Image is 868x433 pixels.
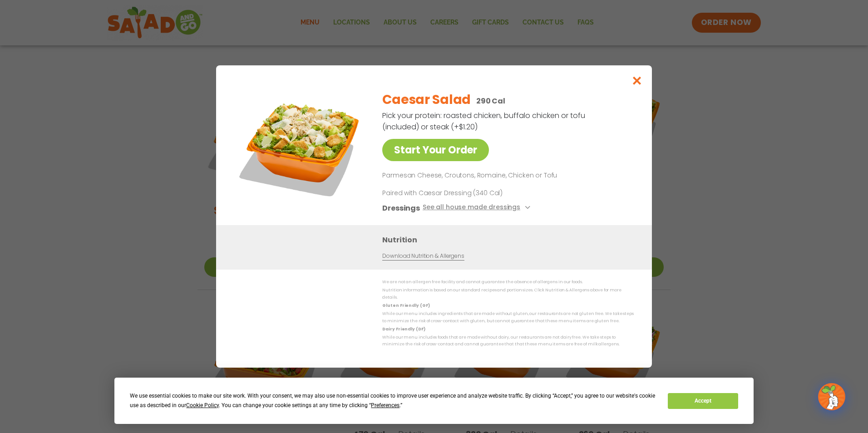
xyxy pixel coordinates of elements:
img: Featured product photo for Caesar Salad [237,84,364,211]
p: 290 Cal [476,95,505,107]
h3: Dressings [382,202,420,214]
a: Download Nutrition & Allergens [382,252,464,261]
p: While our menu includes ingredients that are made without gluten, our restaurants are not gluten ... [382,310,634,325]
p: Nutrition information is based on our standard recipes and portion sizes. Click Nutrition & Aller... [382,287,634,301]
p: Paired with Caesar Dressing (340 Cal) [382,188,550,198]
h3: Nutrition [382,234,638,246]
p: Pick your protein: roasted chicken, buffalo chicken or tofu (included) or steak (+$1.20) [382,110,587,133]
strong: Gluten Friendly (GF) [382,303,429,308]
button: Close modal [622,65,652,96]
p: Parmesan Cheese, Croutons, Romaine, Chicken or Tofu [382,170,630,181]
button: See all house made dressings [423,202,533,214]
div: We use essential cookies to make our site work. With your consent, we may also use non-essential ... [130,391,657,410]
h2: Caesar Salad [382,90,471,109]
p: We are not an allergen free facility and cannot guarantee the absence of allergens in our foods. [382,279,634,285]
span: Preferences [371,402,399,408]
span: Cookie Policy [186,402,219,408]
img: wpChatIcon [819,384,844,409]
a: Start Your Order [382,139,489,161]
strong: Dairy Friendly (DF) [382,326,425,332]
div: Cookie Consent Prompt [114,378,754,424]
button: Accept [668,393,738,409]
p: While our menu includes foods that are made without dairy, our restaurants are not dairy free. We... [382,334,634,348]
